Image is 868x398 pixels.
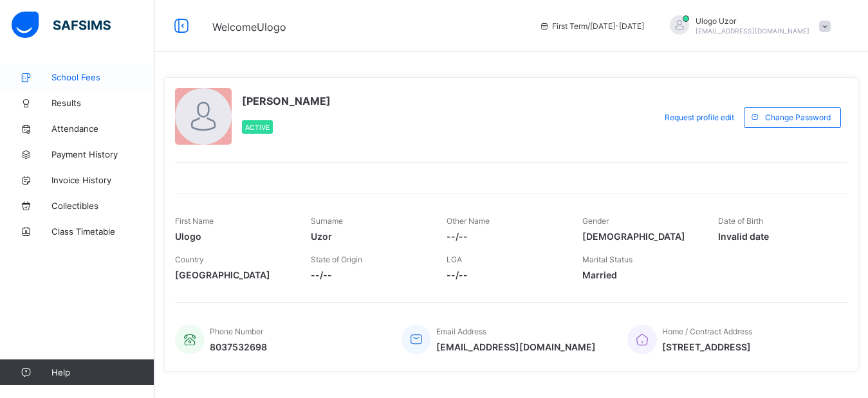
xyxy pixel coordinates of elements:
[539,21,644,31] span: session/term information
[212,21,286,33] span: Welcome Ulogo
[582,216,609,226] span: Gender
[51,226,154,237] span: Class Timetable
[51,201,154,211] span: Collectibles
[665,113,734,122] span: Request profile edit
[210,327,263,336] span: Phone Number
[696,27,809,35] span: [EMAIL_ADDRESS][DOMAIN_NAME]
[175,216,214,226] span: First Name
[447,255,462,264] span: LGA
[582,231,699,242] span: [DEMOGRAPHIC_DATA]
[657,15,837,37] div: UlogoUzor
[51,123,154,134] span: Attendance
[51,149,154,159] span: Payment History
[718,231,835,242] span: Invalid date
[447,216,490,226] span: Other Name
[51,367,154,377] span: Help
[447,231,563,242] span: --/--
[311,216,343,226] span: Surname
[447,269,563,280] span: --/--
[311,269,427,280] span: --/--
[175,269,291,280] span: [GEOGRAPHIC_DATA]
[582,269,699,280] span: Married
[436,327,486,336] span: Email Address
[582,255,633,264] span: Marital Status
[718,216,763,226] span: Date of Birth
[51,175,154,185] span: Invoice History
[175,255,204,264] span: Country
[662,327,752,336] span: Home / Contract Address
[242,95,331,107] span: [PERSON_NAME]
[175,231,291,242] span: Ulogo
[210,341,267,352] span: 8037532698
[311,255,362,264] span: State of Origin
[12,12,111,39] img: safsims
[436,341,596,352] span: [EMAIL_ADDRESS][DOMAIN_NAME]
[662,341,752,352] span: [STREET_ADDRESS]
[51,98,154,108] span: Results
[696,16,809,26] span: Ulogo Uzor
[765,113,831,122] span: Change Password
[51,72,154,82] span: School Fees
[311,231,427,242] span: Uzor
[245,123,270,131] span: Active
